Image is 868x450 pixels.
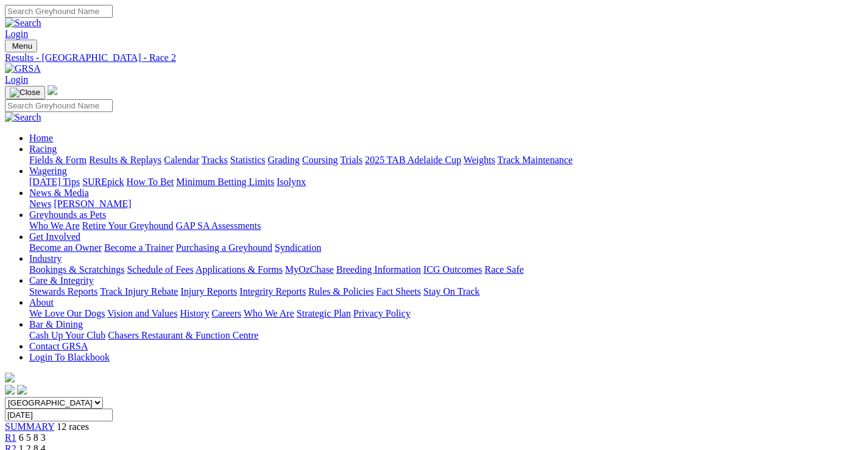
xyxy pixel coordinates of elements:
[19,432,46,443] span: 6 5 8 3
[29,341,88,351] a: Contact GRSA
[29,308,863,319] div: About
[29,133,53,143] a: Home
[268,155,300,165] a: Grading
[275,242,321,253] a: Syndication
[196,264,283,275] a: Applications & Forms
[302,155,338,165] a: Coursing
[239,286,306,297] a: Integrity Reports
[5,18,41,29] img: Search
[29,166,67,176] a: Wagering
[376,286,421,297] a: Fact Sheets
[277,177,306,187] a: Isolynx
[29,286,97,297] a: Stewards Reports
[5,421,54,432] a: SUMMARY
[5,74,28,85] a: Login
[127,264,193,275] a: Schedule of Fees
[104,242,174,253] a: Become a Trainer
[464,155,495,165] a: Weights
[29,199,51,209] a: News
[5,373,15,382] img: logo-grsa-white.png
[365,155,461,165] a: 2025 TAB Adelaide Cup
[108,330,258,340] a: Chasers Restaurant & Function Centre
[340,155,362,165] a: Trials
[29,220,80,231] a: Who We Are
[336,264,421,275] a: Breeding Information
[5,86,45,99] button: Toggle navigation
[29,242,102,253] a: Become an Owner
[17,385,27,395] img: twitter.svg
[202,155,228,165] a: Tracks
[353,308,411,318] a: Privacy Policy
[176,177,274,187] a: Minimum Betting Limits
[5,40,37,52] button: Toggle navigation
[29,188,89,198] a: News & Media
[164,155,199,165] a: Calendar
[484,264,523,275] a: Race Safe
[48,85,57,95] img: logo-grsa-white.png
[5,29,28,39] a: Login
[54,199,131,209] a: [PERSON_NAME]
[100,286,178,297] a: Track Injury Rebate
[180,286,237,297] a: Injury Reports
[29,144,57,154] a: Racing
[29,319,83,329] a: Bar & Dining
[29,275,94,286] a: Care & Integrity
[107,308,177,318] a: Vision and Values
[308,286,374,297] a: Rules & Policies
[423,286,479,297] a: Stay On Track
[89,155,161,165] a: Results & Replays
[29,155,86,165] a: Fields & Form
[29,264,863,275] div: Industry
[29,253,62,264] a: Industry
[5,112,41,123] img: Search
[211,308,241,318] a: Careers
[5,5,113,18] input: Search
[285,264,334,275] a: MyOzChase
[82,177,124,187] a: SUREpick
[5,409,113,421] input: Select date
[180,308,209,318] a: History
[29,297,54,308] a: About
[29,352,110,362] a: Login To Blackbook
[230,155,266,165] a: Statistics
[5,432,16,443] a: R1
[29,242,863,253] div: Get Involved
[297,308,351,318] a: Strategic Plan
[82,220,174,231] a: Retire Your Greyhound
[5,63,41,74] img: GRSA
[29,199,863,209] div: News & Media
[498,155,573,165] a: Track Maintenance
[176,220,261,231] a: GAP SA Assessments
[29,330,105,340] a: Cash Up Your Club
[176,242,272,253] a: Purchasing a Greyhound
[127,177,174,187] a: How To Bet
[29,220,863,231] div: Greyhounds as Pets
[29,308,105,318] a: We Love Our Dogs
[5,385,15,395] img: facebook.svg
[5,52,863,63] a: Results - [GEOGRAPHIC_DATA] - Race 2
[29,231,80,242] a: Get Involved
[29,155,863,166] div: Racing
[244,308,294,318] a: Who We Are
[29,330,863,341] div: Bar & Dining
[10,88,40,97] img: Close
[12,41,32,51] span: Menu
[5,99,113,112] input: Search
[57,421,89,432] span: 12 races
[29,177,863,188] div: Wagering
[29,177,80,187] a: [DATE] Tips
[29,286,863,297] div: Care & Integrity
[29,209,106,220] a: Greyhounds as Pets
[29,264,124,275] a: Bookings & Scratchings
[423,264,482,275] a: ICG Outcomes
